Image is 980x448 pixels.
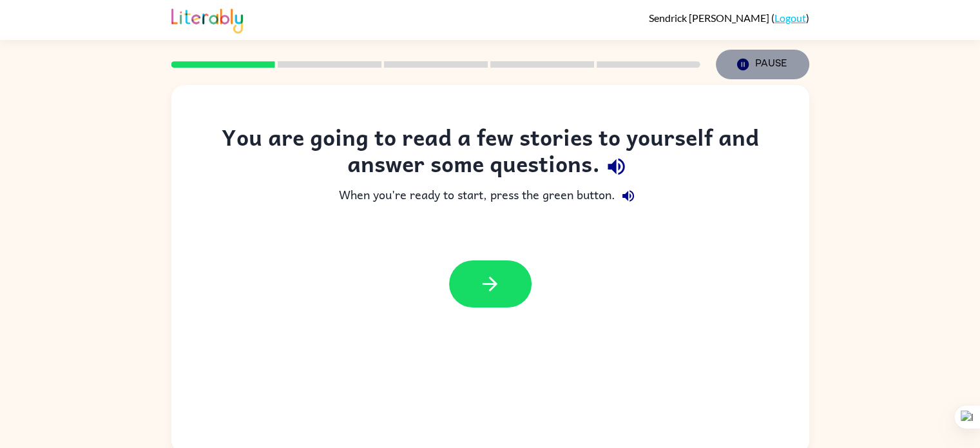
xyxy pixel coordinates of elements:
button: Pause [716,50,809,79]
a: Logout [774,12,806,24]
span: Sendrick [PERSON_NAME] [649,12,771,24]
div: You are going to read a few stories to yourself and answer some questions. [197,124,783,183]
div: ( ) [649,12,809,24]
div: When you're ready to start, press the green button. [197,183,783,209]
img: Literably [171,5,243,34]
